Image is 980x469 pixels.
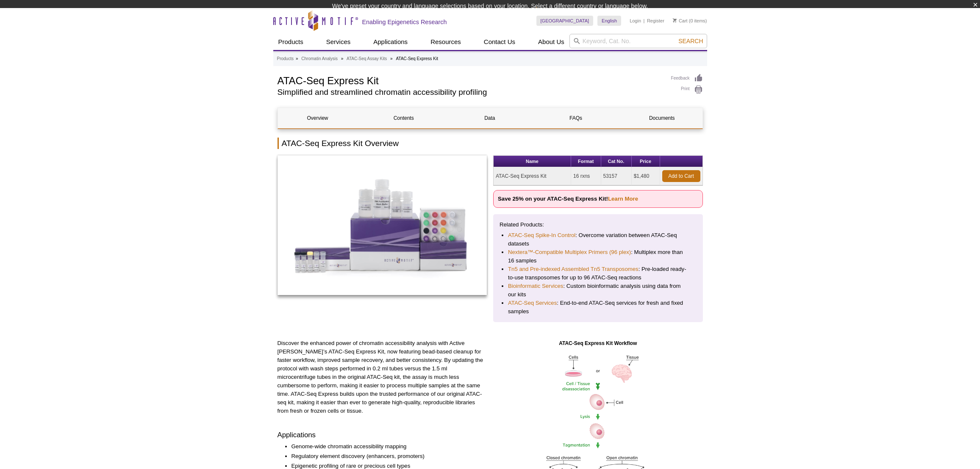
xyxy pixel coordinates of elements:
li: Genome-wide chromatin accessibility mapping [292,442,479,451]
a: Tn5 and Pre-indexed Assembled Tn5 Transposomes [508,265,639,273]
a: [GEOGRAPHIC_DATA] [536,16,594,26]
a: Contents [364,108,444,128]
th: Cat No. [601,156,632,167]
a: ATAC-Seq Assay Kits [347,55,387,63]
a: Data [450,108,530,128]
li: : Custom bioinformatic analysis using data from our kits [508,282,688,299]
h1: ATAC-Seq Express Kit [278,74,663,86]
li: | [644,16,645,26]
li: Regulatory element discovery (enhancers, promoters) [292,452,479,461]
li: : Multiplex more than 16 samples [508,248,688,265]
input: Keyword, Cat. No. [569,34,707,48]
img: Your Cart [673,18,677,22]
th: Name [494,156,571,167]
a: FAQs [536,108,616,128]
a: ATAC-Seq Services [508,299,557,307]
a: English [597,16,621,26]
td: ATAC-Seq Express Kit [494,167,571,185]
a: Bioinformatic Services [508,282,563,290]
li: ATAC-Seq Express Kit [396,56,438,61]
li: » [390,56,393,61]
a: Feedback [671,74,703,83]
a: Documents [622,108,702,128]
a: ATAC-Seq Spike-In Control [508,231,575,240]
a: Chromatin Analysis [301,55,338,63]
span: Search [678,38,703,44]
a: Print [671,85,703,94]
a: Services [321,34,356,50]
a: Login [630,18,641,24]
a: Applications [368,34,413,50]
a: Register [647,18,664,24]
a: Cart [673,18,688,24]
a: Add to Cart [662,170,700,182]
a: Resources [425,34,466,50]
h2: ATAC-Seq Express Kit Overview [278,138,703,149]
a: Overview [278,108,358,128]
li: : Pre-loaded ready-to-use transposomes for up to 96 ATAC-Seq reactions [508,265,688,282]
td: 16 rxns [571,167,601,185]
p: Related Products: [500,221,697,229]
a: About Us [533,34,569,50]
img: Change Here [536,6,558,26]
button: Search [676,37,705,45]
a: Contact Us [479,34,520,50]
td: 53157 [601,167,632,185]
li: : End-to-end ATAC-Seq services for fresh and fixed samples [508,299,688,316]
li: » [341,56,344,61]
th: Format [571,156,601,167]
p: Discover the enhanced power of chromatin accessibility analysis with Active [PERSON_NAME]’s ATAC-... [278,339,487,415]
a: Learn More [608,196,638,202]
a: Products [273,34,308,50]
a: Nextera™-Compatible Multiplex Primers (96 plex) [508,248,631,257]
li: : Overcome variation between ATAC-Seq datasets [508,231,688,248]
li: (0 items) [673,16,707,26]
td: $1,480 [632,167,660,185]
a: Products [277,55,294,63]
h2: Enabling Epigenetics Research [362,18,447,26]
h3: Applications [278,430,487,440]
strong: Save 25% on your ATAC-Seq Express Kit! [498,196,638,202]
img: ATAC-Seq Express Kit [278,155,487,295]
th: Price [632,156,660,167]
h2: Simplified and streamlined chromatin accessibility profiling [278,88,663,96]
li: » [296,56,298,61]
strong: ATAC-Seq Express Kit Workflow [559,340,637,346]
